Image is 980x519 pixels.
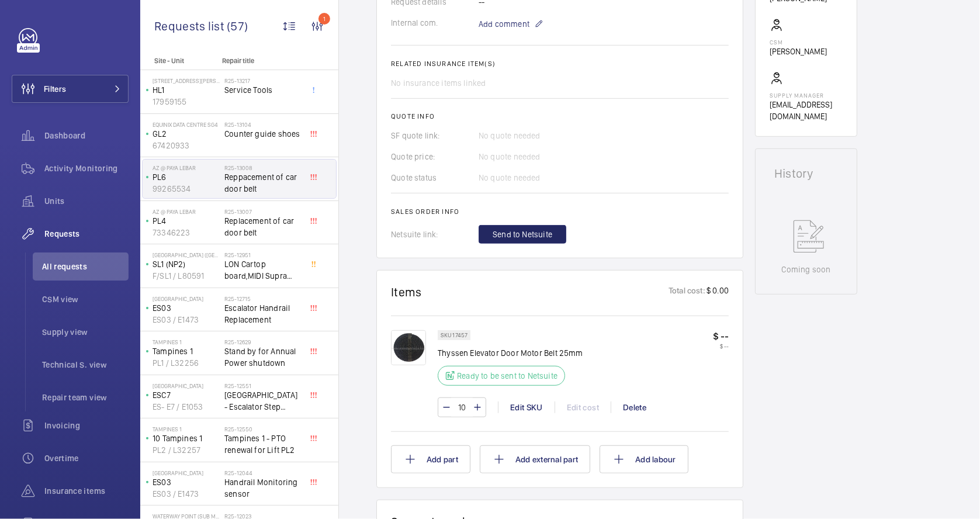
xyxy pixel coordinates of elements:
span: Dashboard [44,130,129,141]
p: ESC7 [153,389,220,401]
h2: R25-12551 [224,382,302,389]
span: Escalator Handrail Replacement [224,302,302,326]
p: Thyssen Elevator Door Motor Belt 25mm [438,347,583,359]
p: GL2 [153,128,220,140]
p: [STREET_ADDRESS][PERSON_NAME] [153,77,220,84]
span: Technical S. view [42,359,129,371]
p: ES03 / E1473 [153,314,220,326]
span: CSM view [42,293,129,305]
p: PL1 / L32256 [153,357,220,369]
img: YMsM3Q0CyOyZNG3QC5udvnN9PGx-3SAtYA2tmzgPB3ui-xzr.png [391,330,426,365]
h2: R25-12550 [224,425,302,432]
p: $ 0.00 [705,285,729,299]
p: [GEOGRAPHIC_DATA] [153,382,220,389]
span: Repair team view [42,392,129,403]
p: SKU 17457 [441,333,468,337]
span: Insurance items [44,485,129,497]
span: Add comment [479,18,529,30]
span: Send to Netsuite [493,229,552,240]
span: Requests list [154,19,227,33]
p: [GEOGRAPHIC_DATA] [153,469,220,476]
p: 67420933 [153,140,220,151]
span: Filters [44,83,66,95]
p: PL2 / L32257 [153,444,220,456]
p: CSM [770,39,827,46]
h2: R25-13217 [224,77,302,84]
button: Add part [391,445,470,473]
span: Supply view [42,326,129,338]
p: AZ @ Paya Lebar [153,208,220,215]
span: Requests [44,228,129,240]
p: PL4 [153,215,220,227]
span: Activity Monitoring [44,162,129,174]
p: ES03 [153,302,220,314]
p: [GEOGRAPHIC_DATA] ([GEOGRAPHIC_DATA]) [153,251,220,258]
p: 17959155 [153,96,220,108]
button: Add external part [480,445,590,473]
h2: R25-13104 [224,121,302,128]
div: Delete [611,402,658,413]
span: Invoicing [44,420,129,431]
button: Filters [12,75,129,103]
p: 73346223 [153,227,220,238]
button: Send to Netsuite [479,225,566,244]
span: Counter guide shoes [224,128,302,140]
button: Add labour [600,445,688,473]
h2: Sales order info [391,207,729,216]
p: ES- E7 / E1053 [153,401,220,413]
p: Tampines 1 [153,425,220,432]
p: AZ @ Paya Lebar [153,164,220,171]
p: [GEOGRAPHIC_DATA] [153,295,220,302]
h2: R25-12715 [224,295,302,302]
p: [EMAIL_ADDRESS][DOMAIN_NAME] [770,99,843,122]
h2: R25-13008 [224,164,302,171]
p: SL1 (NP2) [153,258,220,270]
span: Overtime [44,452,129,464]
p: ES03 [153,476,220,488]
h2: R25-12044 [224,469,302,476]
span: Service Tools [224,84,302,96]
h2: R25-13007 [224,208,302,215]
p: Total cost: [669,285,705,299]
p: HL1 [153,84,220,96]
p: 10 Tampines 1 [153,432,220,444]
span: All requests [42,261,129,272]
h1: History [774,168,838,179]
p: 99265534 [153,183,220,195]
p: F/SL1 / L80591 [153,270,220,282]
span: [GEOGRAPHIC_DATA] - Escalator Step Track Repair for E7 [224,389,302,413]
h2: Related insurance item(s) [391,60,729,68]
span: LON Cartop board,MIDI Supra door operator PCB [224,258,302,282]
p: PL6 [153,171,220,183]
h2: R25-12629 [224,338,302,345]
p: $ -- [713,330,729,342]
span: Stand by for Annual Power shutdown [224,345,302,369]
p: Coming soon [781,264,830,275]
p: Site - Unit [140,57,217,65]
h2: R25-12951 [224,251,302,258]
span: Reppacement of car door belt [224,171,302,195]
span: Units [44,195,129,207]
span: Tampines 1 - PTO renewal for Lift PL2 [224,432,302,456]
p: Tampines 1 [153,338,220,345]
span: Replacement of car door belt [224,215,302,238]
h2: Quote info [391,112,729,120]
h1: Items [391,285,422,299]
span: Handrail Monitoring sensor [224,476,302,500]
p: Tampines 1 [153,345,220,357]
p: Repair title [222,57,299,65]
p: Equinix Data Centre SG4 [153,121,220,128]
p: [PERSON_NAME] [770,46,827,57]
div: Edit SKU [498,402,555,413]
p: $ -- [713,342,729,350]
p: Supply manager [770,92,843,99]
p: Ready to be sent to Netsuite [457,370,557,382]
p: ES03 / E1473 [153,488,220,500]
